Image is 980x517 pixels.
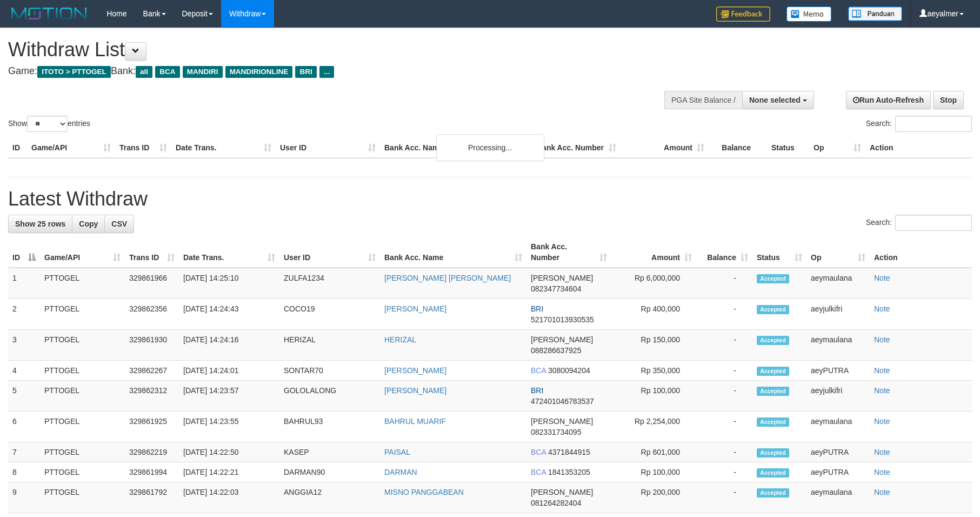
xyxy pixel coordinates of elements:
[8,138,27,158] th: ID
[384,468,417,476] a: DARMAN
[8,188,972,210] h1: Latest Withdraw
[806,462,870,482] td: aeyPUTRA
[8,482,40,513] td: 9
[866,116,972,132] label: Search:
[384,274,511,282] a: [PERSON_NAME] [PERSON_NAME]
[125,237,179,268] th: Trans ID: activate to sort column ascending
[384,448,410,456] a: PAISAL
[611,268,696,299] td: Rp 6,000,000
[611,482,696,513] td: Rp 200,000
[40,482,125,513] td: PTTOGEL
[709,138,767,158] th: Balance
[8,66,643,77] h4: Game: Bank:
[8,116,90,132] label: Show entries
[115,138,171,158] th: Trans ID
[846,91,931,109] a: Run Auto-Refresh
[531,335,593,344] span: [PERSON_NAME]
[79,220,98,228] span: Copy
[27,138,115,158] th: Game/API
[865,138,972,158] th: Action
[171,138,276,158] th: Date Trans.
[276,138,380,158] th: User ID
[179,462,279,482] td: [DATE] 14:22:21
[874,468,890,476] a: Note
[806,412,870,442] td: aeymaulana
[40,412,125,442] td: PTTOGEL
[8,412,40,442] td: 6
[749,96,801,104] span: None selected
[179,442,279,462] td: [DATE] 14:22:50
[531,304,543,313] span: BRI
[757,417,789,427] span: Accepted
[874,304,890,313] a: Note
[179,237,279,268] th: Date Trans.: activate to sort column ascending
[866,215,972,231] label: Search:
[8,215,72,233] a: Show 25 rows
[179,361,279,381] td: [DATE] 14:24:01
[279,442,380,462] td: KASEP
[179,268,279,299] td: [DATE] 14:25:10
[8,361,40,381] td: 4
[611,299,696,330] td: Rp 400,000
[611,462,696,482] td: Rp 100,000
[40,462,125,482] td: PTTOGEL
[531,448,546,456] span: BCA
[611,361,696,381] td: Rp 350,000
[40,381,125,412] td: PTTOGEL
[696,330,752,361] td: -
[806,237,870,268] th: Op: activate to sort column ascending
[621,138,709,158] th: Amount
[531,284,581,293] span: Copy 082347734604 to clipboard
[8,299,40,330] td: 2
[806,268,870,299] td: aeymaulana
[806,299,870,330] td: aeyjulkifri
[179,330,279,361] td: [DATE] 14:24:16
[870,237,972,268] th: Action
[436,134,544,161] div: Processing...
[8,462,40,482] td: 8
[384,335,416,344] a: HERIZAL
[874,417,890,426] a: Note
[295,66,316,78] span: BRI
[895,116,972,132] input: Search:
[757,274,789,283] span: Accepted
[8,268,40,299] td: 1
[125,299,179,330] td: 329862356
[806,330,870,361] td: aeymaulana
[611,237,696,268] th: Amount: activate to sort column ascending
[806,442,870,462] td: aeyPUTRA
[8,442,40,462] td: 7
[279,361,380,381] td: SONTAR70
[874,366,890,375] a: Note
[531,428,581,436] span: Copy 082331734095 to clipboard
[757,387,789,396] span: Accepted
[531,315,594,324] span: Copy 521701013930535 to clipboard
[279,330,380,361] td: HERIZAL
[806,482,870,513] td: aeymaulana
[531,488,593,496] span: [PERSON_NAME]
[611,381,696,412] td: Rp 100,000
[531,274,593,282] span: [PERSON_NAME]
[279,482,380,513] td: ANGGIA12
[125,381,179,412] td: 329862312
[384,304,446,313] a: [PERSON_NAME]
[757,448,789,458] span: Accepted
[806,361,870,381] td: aeyPUTRA
[696,299,752,330] td: -
[279,237,380,268] th: User ID: activate to sort column ascending
[664,91,742,109] div: PGA Site Balance /
[757,488,789,498] span: Accepted
[874,386,890,395] a: Note
[933,91,964,109] a: Stop
[125,412,179,442] td: 329861925
[895,215,972,231] input: Search:
[874,488,890,496] a: Note
[40,361,125,381] td: PTTOGEL
[384,386,446,395] a: [PERSON_NAME]
[742,91,814,109] button: None selected
[179,482,279,513] td: [DATE] 14:22:03
[809,138,865,158] th: Op
[696,361,752,381] td: -
[696,237,752,268] th: Balance: activate to sort column ascending
[696,268,752,299] td: -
